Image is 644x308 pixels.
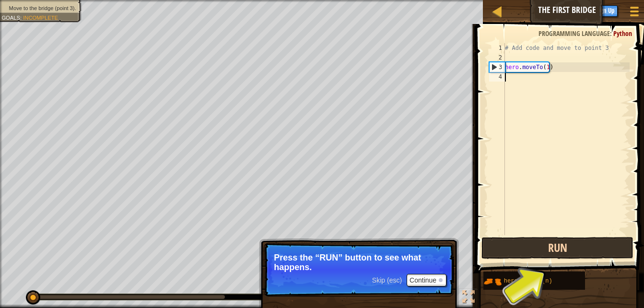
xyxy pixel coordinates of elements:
[483,272,502,291] img: portrait.png
[9,5,76,11] span: Move to the bridge (point 3).
[407,274,446,286] button: Continue
[504,278,552,284] span: hero.moveTo(n)
[613,29,632,38] span: Python
[372,276,402,284] span: Skip (esc)
[489,72,505,82] div: 4
[490,62,505,72] div: 3
[481,237,633,259] button: Run
[593,5,618,17] button: Sign Up
[23,14,58,21] span: Incomplete
[539,29,610,38] span: Programming language
[1,14,20,21] span: Goals
[489,53,505,62] div: 2
[568,5,584,14] span: Hints
[274,253,444,272] p: Press the “RUN” button to see what happens.
[610,29,613,38] span: :
[489,43,505,53] div: 1
[459,288,478,308] button: Toggle fullscreen
[1,4,76,12] li: Move to the bridge (point 3).
[20,14,23,21] span: :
